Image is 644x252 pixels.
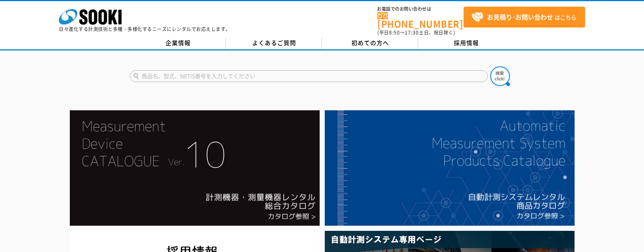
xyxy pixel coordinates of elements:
[325,110,575,226] img: 自動計測システムカタログ
[130,70,488,82] input: 商品名、型式、NETIS番号を入力してください
[418,37,514,49] a: 採用情報
[471,11,577,23] span: はこちら
[490,66,510,86] img: btn_search.png
[59,27,231,31] p: 日々進化する計測技術と多種・多様化するニーズにレンタルでお応えします。
[464,7,585,27] a: お見積り･お問い合わせはこちら
[377,12,464,28] a: [PHONE_NUMBER]
[70,110,320,226] img: Catalog Ver10
[487,12,553,22] strong: お見積り･お問い合わせ
[377,7,464,11] span: お電話でのお問い合わせは
[322,37,418,49] a: 初めての方へ
[226,37,322,49] a: よくあるご質問
[405,29,419,36] span: 17:30
[130,37,226,49] a: 企業情報
[377,29,455,36] span: (平日 ～ 土日、祝日除く)
[351,38,389,47] span: 初めての方へ
[389,29,400,36] span: 8:50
